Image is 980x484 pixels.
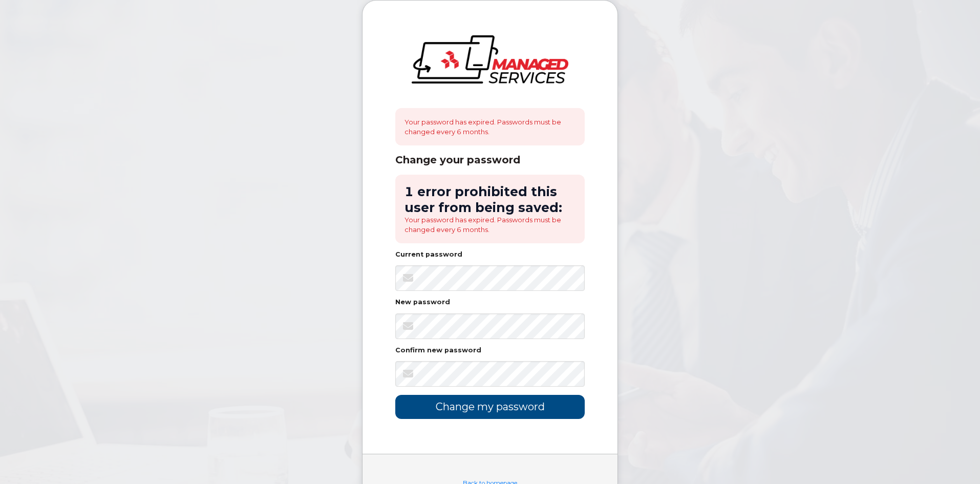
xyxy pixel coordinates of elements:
label: Confirm new password [395,347,481,354]
input: Change my password [395,395,585,419]
label: Current password [395,251,462,258]
div: Change your password [395,154,585,166]
div: Your password has expired. Passwords must be changed every 6 months. [395,108,585,145]
h2: 1 error prohibited this user from being saved: [404,184,576,215]
li: Your password has expired. Passwords must be changed every 6 months. [404,215,576,234]
label: New password [395,299,450,306]
img: logo-large.png [412,35,568,83]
